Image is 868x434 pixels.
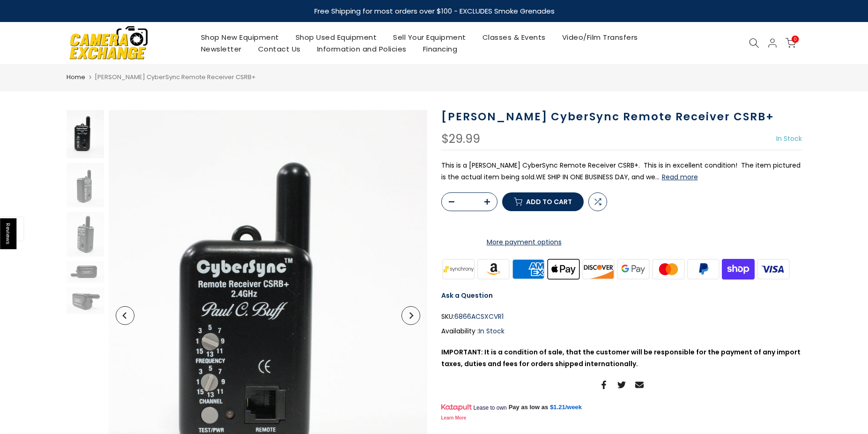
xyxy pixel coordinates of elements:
[441,415,467,420] a: Learn More
[550,403,582,412] a: $1.21/week
[616,257,651,280] img: google pay
[193,31,287,43] a: Shop New Equipment
[479,326,504,336] span: In Stock
[635,379,644,390] a: Share on Email
[441,311,802,323] div: SKU:
[600,379,608,390] a: Share on Facebook
[67,73,85,82] a: Home
[474,31,554,43] a: Classes & Events
[686,257,721,280] img: paypal
[67,163,104,207] img: Paul C. Buff CyberSync Remote Receiver CSRB+ Remote Controls and Cables PaulCBuff 6866ACSXCVR1
[776,134,802,143] span: In Stock
[454,311,504,323] span: 6866ACSXCVR1
[786,38,796,48] a: 0
[287,31,385,43] a: Shop Used Equipment
[441,291,493,300] a: Ask a Question
[581,257,616,280] img: discover
[401,306,420,325] button: Next
[554,31,646,43] a: Video/Film Transfers
[502,192,584,211] button: Add to cart
[441,160,802,183] p: This is a [PERSON_NAME] CyberSync Remote Receiver CSRB+. This is in excellent condition! The item...
[193,43,250,55] a: Newsletter
[526,199,572,205] span: Add to cart
[441,110,802,124] h1: [PERSON_NAME] CyberSync Remote Receiver CSRB+
[67,212,104,257] img: Paul C. Buff CyberSync Remote Receiver CSRB+ Remote Controls and Cables PaulCBuff 6866ACSXCVR1
[314,6,554,16] strong: Free Shipping for most orders over $100 - EXCLUDES Smoke Grenades
[721,257,756,280] img: shopify pay
[116,306,134,325] button: Previous
[441,236,607,248] a: More payment options
[250,43,309,55] a: Contact Us
[67,110,104,158] img: Paul C. Buff CyberSync Remote Receiver CSRB+ Remote Controls and Cables PaulCBuff 6866ACSXCVR1
[441,325,802,337] div: Availability :
[415,43,466,55] a: Financing
[473,404,506,412] span: Lease to own
[509,403,549,412] span: Pay as low as
[651,257,686,280] img: master
[476,257,511,280] img: amazon payments
[441,347,801,368] strong: IMPORTANT: It is a condition of sale, that the customer will be responsible for the payment of an...
[441,257,476,280] img: synchrony
[385,31,475,43] a: Sell Your Equipment
[309,43,415,55] a: Information and Policies
[662,173,698,181] button: Read more
[546,257,581,280] img: apple pay
[792,36,799,43] span: 0
[756,257,791,280] img: visa
[441,133,480,145] div: $29.99
[617,379,626,390] a: Share on Twitter
[67,261,104,283] img: Paul C. Buff CyberSync Remote Receiver CSRB+ Remote Controls and Cables PaulCBuff 6866ACSXCVR1
[67,287,104,314] img: Paul C. Buff CyberSync Remote Receiver CSRB+ Remote Controls and Cables PaulCBuff 6866ACSXCVR1
[95,73,256,81] span: [PERSON_NAME] CyberSync Remote Receiver CSRB+
[511,257,546,280] img: american express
